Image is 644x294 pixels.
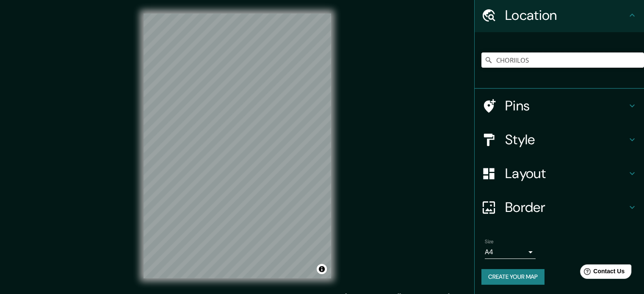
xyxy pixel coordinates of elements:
button: Create your map [481,269,544,285]
h4: Layout [505,165,627,182]
div: Layout [475,157,644,190]
iframe: Help widget launcher [569,261,635,285]
div: A4 [485,245,536,259]
h4: Location [505,7,627,24]
input: Pick your city or area [481,52,644,68]
div: Style [475,123,644,157]
label: Size [485,238,494,245]
div: Pins [475,89,644,123]
h4: Pins [505,97,627,114]
h4: Border [505,199,627,216]
button: Toggle attribution [317,264,327,274]
div: Border [475,190,644,224]
canvas: Map [144,14,331,278]
h4: Style [505,131,627,148]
